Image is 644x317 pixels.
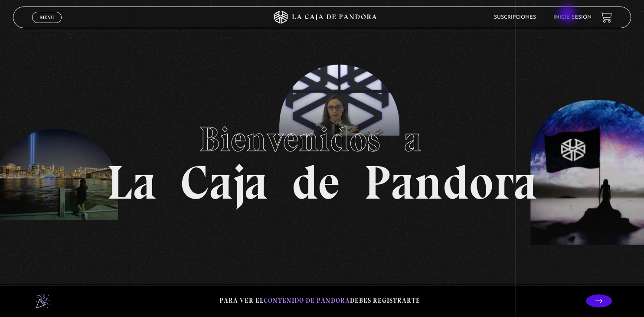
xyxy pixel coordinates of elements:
span: contenido de Pandora [264,297,350,304]
h1: La Caja de Pandora [107,111,537,206]
span: Bienvenidos a [199,118,445,160]
span: Cerrar [37,22,57,28]
a: Inicie sesión [553,15,592,20]
a: Suscripciones [494,15,536,20]
p: Para ver el debes registrarte [219,295,420,307]
span: Menu [40,15,54,20]
a: View your shopping cart [600,11,612,23]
